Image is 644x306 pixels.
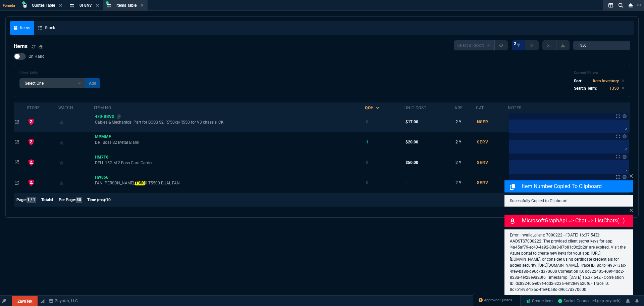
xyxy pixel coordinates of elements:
span: Per Page: [59,198,76,202]
span: 1 [366,140,368,144]
div: Item No [94,105,111,111]
span: 0 [366,160,368,165]
nx-icon: Open In Opposite Panel [15,180,19,185]
div: Add to Watchlist [59,158,93,167]
td: Cables & Mechanical Part for BOSS S2, R750xs/R550 for V3 chassis, CK [94,112,365,132]
h6: Current Filters [574,71,625,75]
a: Create Item [523,296,555,306]
code: item.Inventory [593,79,619,83]
div: Notes [508,105,522,111]
h4: Items [14,42,28,50]
nx-icon: Search [616,1,626,9]
span: Page: [16,198,26,202]
span: Fornida [3,3,18,8]
td: Dell Boss S2 Metal Blank [94,132,365,152]
td: FAN ASSY, T3500 T5500 DUAL FAN [94,173,365,193]
span: Items Table [116,3,137,8]
span: 2 [514,41,516,46]
span: Cables & Mechanical Part for BOSS S2, R750xs/R550 for V3 chassis, CK [95,120,364,125]
span: Time (ms): [87,198,106,202]
div: Add to Watchlist [59,178,93,187]
div: Add to Watchlist [59,137,93,147]
td: 2 Y [454,112,476,132]
span: SERV [477,160,488,165]
span: 4 [51,198,53,202]
span: Approved Quotes [484,298,512,303]
span: 10 [106,198,111,202]
span: 470-BBVG [95,114,114,119]
span: On Hand [29,54,45,59]
span: Dell Boss S2 Metal Blank [95,140,364,145]
code: T350 [609,86,619,91]
nx-icon: Close Tab [141,3,144,8]
span: $50.00 [406,160,418,165]
span: 0F8NV [79,3,92,8]
span: Quotes Table [32,3,55,8]
span: NSER [477,120,488,124]
div: Watch [58,105,73,111]
div: Store [27,105,40,111]
td: DELL 15G M.2 Boss Card Carrier [94,152,365,173]
span: SERV [477,140,488,144]
span: SERV [477,180,488,185]
a: msbcCompanyName [47,298,80,304]
span: 1 / 1 [26,197,36,203]
p: Sort: [574,78,582,84]
span: Total: [41,198,51,202]
a: Stock [34,21,59,35]
nx-icon: Open In Opposite Panel [15,140,19,144]
div: Add to Watchlist [59,117,93,127]
input: Search [573,41,630,50]
span: $17.00 [406,120,418,124]
nx-icon: Open In Opposite Panel [15,160,19,165]
p: MicrosoftGraphApi => chat => listChats(...) [522,217,632,225]
p: Search Term: [574,85,597,91]
nx-icon: Close Tab [59,3,62,8]
span: 0 [366,120,368,124]
td: 2 Y [454,132,476,152]
td: 2 Y [454,152,476,173]
span: 50 [76,197,82,203]
p: Sucessfully Copied to Clipboard [510,198,628,204]
span: $20.00 [406,140,418,144]
nx-icon: Open In Opposite Panel [15,120,19,124]
div: QOH [365,105,374,111]
div: Age [454,105,463,111]
nx-icon: Split Panels [606,1,616,9]
span: MPMMF [95,134,111,139]
h6: Filter Table [19,71,100,76]
a: R9SlEhczo_I8n17IAAAL [558,298,621,304]
div: Unit Cost [405,105,426,111]
span: HW856 [95,175,108,180]
nx-icon: Open New Tab [637,2,641,8]
span: DELL 15G M.2 Boss Card Carrier [95,160,364,166]
p: Error: invalid_client: 7000222 - [[DATE] 16:37:54Z]: AADSTS7000222: The provided client secret ke... [510,232,628,293]
nx-icon: Close Workbench [626,1,635,9]
p: Item Number Copied to Clipboard [522,182,632,190]
span: -- [406,180,409,185]
span: Socket Connected (erp-zayntek) [558,299,621,303]
a: Items [10,21,34,35]
span: 0 [366,180,368,185]
span: FAN [PERSON_NAME], 0 T5500 DUAL FAN [95,180,364,186]
mark: T350 [135,181,145,185]
nx-icon: Close Tab [96,3,99,8]
div: Cat [476,105,484,111]
td: 2 Y [454,173,476,193]
span: HM7F6 [95,155,108,160]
